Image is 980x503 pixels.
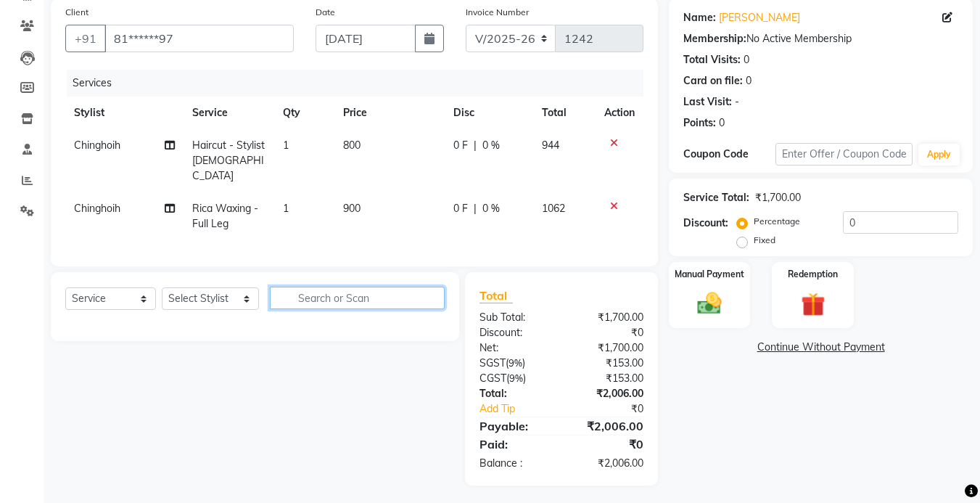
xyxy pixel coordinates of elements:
[561,417,654,435] div: ₹2,006.00
[474,201,477,216] span: |
[469,456,561,471] div: Balance :
[65,97,184,129] th: Stylist
[65,6,88,19] label: Client
[469,371,561,386] div: ( )
[445,97,533,129] th: Disc
[316,6,335,19] label: Date
[469,340,561,356] div: Net:
[918,144,960,165] button: Apply
[683,73,743,89] div: Card on file:
[788,268,838,281] label: Redemption
[675,268,744,281] label: Manual Payment
[192,202,258,230] span: Rica Waxing - Full Leg
[683,147,775,162] div: Coupon Code
[270,287,445,309] input: Search or Scan
[746,73,752,89] div: 0
[67,70,654,97] div: Services
[474,138,477,153] span: |
[482,201,500,216] span: 0 %
[561,340,654,356] div: ₹1,700.00
[719,115,725,131] div: 0
[683,31,958,46] div: No Active Membership
[192,139,265,182] span: Haircut - Stylist [DEMOGRAPHIC_DATA]
[466,6,529,19] label: Invoice Number
[683,31,746,46] div: Membership:
[479,356,506,369] span: SGST
[184,97,274,129] th: Service
[482,138,500,153] span: 0 %
[453,138,468,153] span: 0 F
[754,234,775,247] label: Fixed
[469,401,577,417] a: Add Tip
[509,372,523,384] span: 9%
[469,417,561,435] div: Payable:
[561,310,654,325] div: ₹1,700.00
[343,202,361,215] span: 900
[754,215,800,228] label: Percentage
[719,10,800,25] a: [PERSON_NAME]
[274,97,334,129] th: Qty
[104,25,294,52] input: Search by Name/Mobile/Email/Code
[283,139,289,152] span: 1
[469,310,561,325] div: Sub Total:
[683,115,716,131] div: Points:
[65,25,106,52] button: +91
[683,190,749,205] div: Service Total:
[561,386,654,401] div: ₹2,006.00
[755,190,801,205] div: ₹1,700.00
[683,52,741,68] div: Total Visits:
[469,356,561,371] div: ( )
[561,371,654,386] div: ₹153.00
[283,202,289,215] span: 1
[542,139,559,152] span: 944
[533,97,596,129] th: Total
[561,435,654,453] div: ₹0
[683,216,728,231] div: Discount:
[74,202,120,215] span: Chinghoih
[469,325,561,340] div: Discount:
[469,435,561,453] div: Paid:
[479,288,513,303] span: Total
[775,143,913,165] input: Enter Offer / Coupon Code
[744,52,749,68] div: 0
[561,356,654,371] div: ₹153.00
[561,456,654,471] div: ₹2,006.00
[683,10,716,25] div: Name:
[596,97,643,129] th: Action
[735,94,739,110] div: -
[690,290,729,317] img: _cash.svg
[453,201,468,216] span: 0 F
[542,202,565,215] span: 1062
[74,139,120,152] span: Chinghoih
[479,372,506,385] span: CGST
[672,340,970,355] a: Continue Without Payment
[343,139,361,152] span: 800
[469,386,561,401] div: Total:
[334,97,445,129] th: Price
[794,290,833,319] img: _gift.svg
[577,401,655,417] div: ₹0
[683,94,732,110] div: Last Visit:
[561,325,654,340] div: ₹0
[508,357,522,369] span: 9%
